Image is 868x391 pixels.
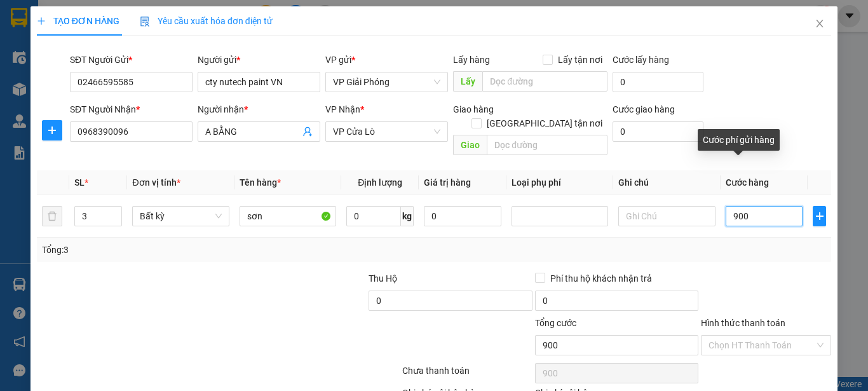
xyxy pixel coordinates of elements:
[198,102,320,116] div: Người nhận
[424,177,471,188] span: Giá trị hàng
[815,18,825,29] span: close
[487,135,607,155] input: Dọc đường
[70,53,193,67] div: SĐT Người Gửi
[535,318,576,328] span: Tổng cước
[401,364,534,386] div: Chưa thanh toán
[42,120,62,141] button: plus
[333,72,440,92] span: VP Giải Phóng
[333,122,440,141] span: VP Cửa Lò
[613,72,703,92] input: Cước lấy hàng
[813,211,825,221] span: plus
[37,17,46,25] span: plus
[43,125,62,135] span: plus
[369,273,397,284] span: Thu Hộ
[701,318,785,328] label: Hình thức thanh toán
[813,206,826,226] button: plus
[325,53,448,67] div: VP gửi
[74,177,85,188] span: SL
[482,71,607,92] input: Dọc đường
[325,104,360,114] span: VP Nhận
[119,47,531,63] li: Hotline: 02386655777, 02462925925, 0944789456
[618,206,715,226] input: Ghi Chú
[613,104,675,114] label: Cước giao hàng
[70,102,193,116] div: SĐT Người Nhận
[16,16,79,79] img: logo.jpg
[553,53,607,67] span: Lấy tận nơi
[453,71,482,92] span: Lấy
[545,271,657,285] span: Phí thu hộ khách nhận trả
[613,121,703,142] input: Cước giao hàng
[42,206,62,226] button: delete
[613,55,669,65] label: Cước lấy hàng
[42,243,336,257] div: Tổng: 3
[453,135,487,155] span: Giao
[802,6,837,42] button: Close
[198,53,320,67] div: Người gửi
[453,55,490,65] span: Lấy hàng
[424,206,501,226] input: 0
[240,177,281,188] span: Tên hàng
[613,170,720,195] th: Ghi chú
[37,16,119,26] span: TẠO ĐƠN HÀNG
[698,129,780,151] div: Cước phí gửi hàng
[240,206,336,226] input: VD: Bàn, Ghế
[726,177,769,188] span: Cước hàng
[132,177,180,188] span: Đơn vị tính
[453,104,494,114] span: Giao hàng
[140,17,150,27] img: icon
[401,206,414,226] span: kg
[119,31,531,47] li: [PERSON_NAME], [PERSON_NAME]
[140,207,221,226] span: Bất kỳ
[506,170,613,195] th: Loại phụ phí
[482,116,607,130] span: [GEOGRAPHIC_DATA] tận nơi
[302,127,313,137] span: user-add
[16,92,170,113] b: GỬI : VP Giải Phóng
[358,177,402,188] span: Định lượng
[140,16,273,26] span: Yêu cầu xuất hóa đơn điện tử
